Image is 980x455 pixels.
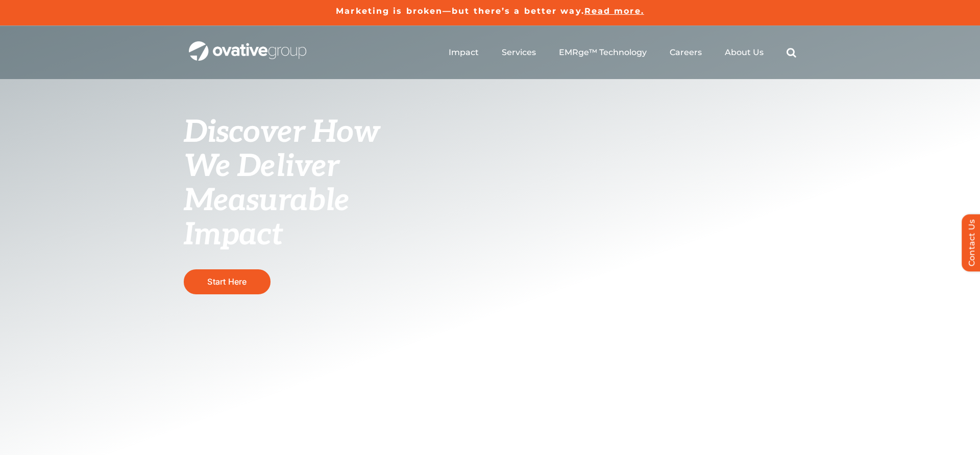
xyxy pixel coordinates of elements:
[449,47,479,58] a: Impact
[584,6,644,16] a: Read more.
[184,148,349,254] span: We Deliver Measurable Impact
[449,36,796,69] nav: Menu
[559,47,647,58] a: EMRge™ Technology
[502,47,536,58] a: Services
[670,47,702,58] a: Careers
[725,47,764,58] a: About Us
[787,47,796,58] a: Search
[184,114,380,151] span: Discover How
[336,6,584,16] a: Marketing is broken—but there’s a better way.
[207,276,247,287] span: Start Here
[184,269,271,294] a: Start Here
[189,40,306,50] a: OG_Full_horizontal_WHT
